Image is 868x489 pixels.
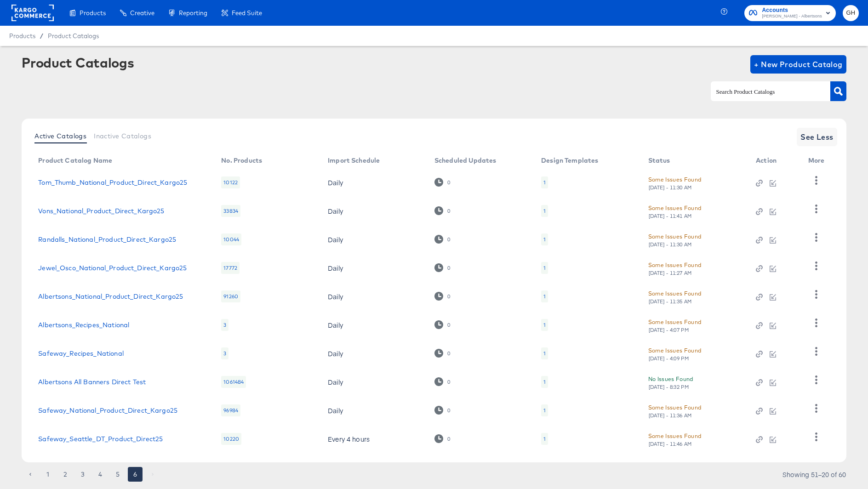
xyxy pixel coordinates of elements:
[34,132,86,140] span: Active Catalogs
[648,232,702,241] div: Some Issues Found
[23,467,38,482] button: Go to previous page
[543,236,546,243] div: 1
[38,264,187,272] a: Jewel_Osco_National_Product_Direct_Kargo25
[648,270,692,276] div: [DATE] - 11:27 AM
[221,262,240,274] div: 17772
[320,425,427,453] td: Every 4 hours
[328,157,380,164] div: Import Schedule
[447,350,451,357] div: 0
[434,434,451,443] div: 0
[648,289,702,298] div: Some Issues Found
[94,132,151,140] span: Inactive Catalogs
[434,235,451,244] div: 0
[762,6,822,15] span: Accounts
[750,55,846,74] button: + New Product Catalog
[38,321,129,329] a: Albertsons_Recipes_National
[38,236,176,243] a: Randalls_National_Product_Direct_Kargo25
[179,9,207,17] span: Reporting
[221,205,240,217] div: 33834
[648,441,692,447] div: [DATE] - 11:46 AM
[40,467,55,482] button: Go to page 1
[58,467,73,482] button: Go to page 2
[543,264,546,272] div: 1
[648,355,690,362] div: [DATE] - 4:09 PM
[744,5,836,21] button: Accounts[PERSON_NAME] - Albertsons
[434,292,451,301] div: 0
[434,320,451,329] div: 0
[38,157,112,164] div: Product Catalog Name
[543,293,546,300] div: 1
[38,435,163,443] a: Safeway_Seattle_DT_Product_Direct25
[648,346,702,362] button: Some Issues Found[DATE] - 4:09 PM
[447,208,451,214] div: 0
[221,233,241,245] div: 10044
[648,327,690,333] div: [DATE] - 4:07 PM
[35,32,48,40] span: /
[648,213,692,219] div: [DATE] - 11:41 AM
[320,197,427,225] td: Daily
[543,350,546,357] div: 1
[543,321,546,329] div: 1
[543,179,546,186] div: 1
[80,9,106,17] span: Products
[648,203,702,219] button: Some Issues Found[DATE] - 11:41 AM
[447,407,451,414] div: 0
[38,378,146,386] a: Albertsons All Banners Direct Test
[434,263,451,272] div: 0
[22,55,134,70] div: Product Catalogs
[38,407,177,414] a: Safeway_National_Product_Direct_Kargo25
[447,236,451,243] div: 0
[221,290,240,302] div: 91260
[782,471,846,478] div: Showing 51–20 of 60
[447,265,451,271] div: 0
[221,319,228,331] div: 3
[320,168,427,197] td: Daily
[648,403,702,412] div: Some Issues Found
[843,5,859,21] button: GH
[543,378,546,386] div: 1
[648,203,702,213] div: Some Issues Found
[447,322,451,328] div: 0
[447,179,451,186] div: 0
[128,467,143,482] button: page 6
[447,436,451,442] div: 0
[541,176,548,188] div: 1
[38,293,183,300] a: Albertsons_National_Product_Direct_Kargo25
[541,319,548,331] div: 1
[22,467,161,482] nav: pagination navigation
[320,396,427,425] td: Daily
[48,32,99,40] a: Product Catalogs
[641,154,749,168] th: Status
[543,407,546,414] div: 1
[447,379,451,385] div: 0
[434,349,451,358] div: 0
[320,225,427,254] td: Daily
[221,376,246,388] div: 1061484
[434,406,451,415] div: 0
[541,290,548,302] div: 1
[9,32,35,40] span: Products
[434,157,497,164] div: Scheduled Updates
[648,175,702,184] div: Some Issues Found
[648,346,702,355] div: Some Issues Found
[648,403,702,419] button: Some Issues Found[DATE] - 11:36 AM
[320,311,427,339] td: Daily
[221,347,228,359] div: 3
[541,262,548,274] div: 1
[648,412,692,419] div: [DATE] - 11:36 AM
[130,9,154,17] span: Creative
[541,157,598,164] div: Design Templates
[648,260,702,276] button: Some Issues Found[DATE] - 11:27 AM
[543,207,546,215] div: 1
[714,86,812,97] input: Search Product Catalogs
[543,435,546,443] div: 1
[648,317,702,333] button: Some Issues Found[DATE] - 4:07 PM
[434,206,451,215] div: 0
[320,254,427,282] td: Daily
[434,178,451,187] div: 0
[38,207,164,215] a: Vons_National_Product_Direct_Kargo25
[110,467,125,482] button: Go to page 5
[541,233,548,245] div: 1
[75,467,90,482] button: Go to page 3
